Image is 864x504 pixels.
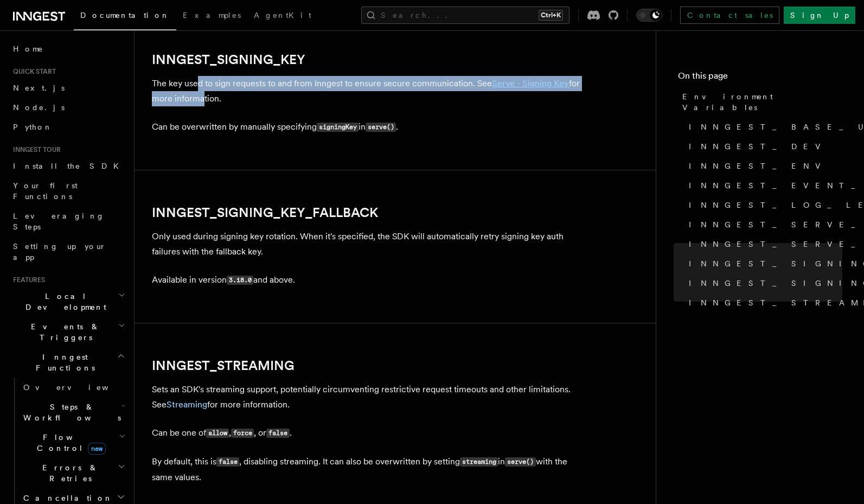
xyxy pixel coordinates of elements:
[152,76,586,106] p: The key used to sign requests to and from Inngest to ensure secure communication. See for more in...
[13,242,106,261] span: Setting up your app
[9,352,117,373] span: Inngest Functions
[23,383,135,392] span: Overview
[206,429,229,438] code: allow
[9,317,127,347] button: Events & Triggers
[684,137,842,156] a: INNGEST_DEV
[152,425,586,441] p: Can be one of , , or .
[254,11,311,20] span: AgentKit
[9,291,118,312] span: Local Development
[152,272,586,288] p: Available in version and above.
[684,273,842,293] a: INNGEST_SIGNING_KEY_FALLBACK
[227,276,253,285] code: 3.18.0
[152,358,295,373] a: INNGEST_STREAMING
[19,458,127,488] button: Errors & Retries
[689,141,827,152] span: INNGEST_DEV
[684,234,842,254] a: INNGEST_SERVE_PATH
[784,7,855,24] a: Sign Up
[176,3,247,29] a: Examples
[19,397,127,428] button: Steps & Workflows
[13,84,65,92] span: Next.js
[9,156,127,176] a: Install the SDK
[13,162,125,170] span: Install the SDK
[80,11,170,20] span: Documentation
[9,347,127,378] button: Inngest Functions
[366,123,396,132] code: serve()
[19,462,118,484] span: Errors & Retries
[684,176,842,195] a: INNGEST_EVENT_KEY
[9,117,127,137] a: Python
[152,52,305,67] a: INNGEST_SIGNING_KEY
[19,432,119,454] span: Flow Control
[684,293,842,312] a: INNGEST_STREAMING
[689,161,827,171] span: INNGEST_ENV
[19,428,127,458] button: Flow Controlnew
[216,457,239,467] code: false
[492,78,569,88] a: Serve - Signing Key
[361,7,569,24] button: Search...Ctrl+K
[13,212,105,231] span: Leveraging Steps
[9,206,127,237] a: Leveraging Steps
[460,457,498,467] code: streaming
[684,254,842,273] a: INNGEST_SIGNING_KEY
[266,429,289,438] code: false
[9,67,56,76] span: Quick start
[9,176,127,206] a: Your first Functions
[152,205,378,220] a: INNGEST_SIGNING_KEY_FALLBACK
[9,286,127,317] button: Local Development
[88,443,106,455] span: new
[13,43,43,54] span: Home
[684,156,842,176] a: INNGEST_ENV
[678,87,842,117] a: Environment Variables
[19,378,127,397] a: Overview
[152,119,586,135] p: Can be overwritten by manually specifying in .
[247,3,318,29] a: AgentKit
[13,103,65,112] span: Node.js
[680,7,779,24] a: Contact sales
[13,181,78,201] span: Your first Functions
[167,399,207,410] a: Streaming
[9,276,45,284] span: Features
[636,9,662,22] button: Toggle dark mode
[9,321,118,343] span: Events & Triggers
[152,454,586,485] p: By default, this is , disabling streaming. It can also be overwritten by setting in with the same...
[19,401,121,423] span: Steps & Workflows
[539,10,563,21] kbd: Ctrl+K
[9,98,127,117] a: Node.js
[684,117,842,137] a: INNGEST_BASE_URL
[152,229,586,259] p: Only used during signing key rotation. When it's specified, the SDK will automatically retry sign...
[152,382,586,412] p: Sets an SDK's streaming support, potentially circumventing restrictive request timeouts and other...
[682,91,842,113] span: Environment Variables
[317,123,359,132] code: signingKey
[684,195,842,215] a: INNGEST_LOG_LEVEL
[9,237,127,267] a: Setting up your app
[74,3,176,30] a: Documentation
[9,39,127,59] a: Home
[13,123,53,131] span: Python
[505,457,535,467] code: serve()
[678,69,842,87] h4: On this page
[9,78,127,98] a: Next.js
[684,215,842,234] a: INNGEST_SERVE_HOST
[9,145,61,154] span: Inngest tour
[231,429,254,438] code: force
[183,11,241,20] span: Examples
[19,493,113,503] span: Cancellation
